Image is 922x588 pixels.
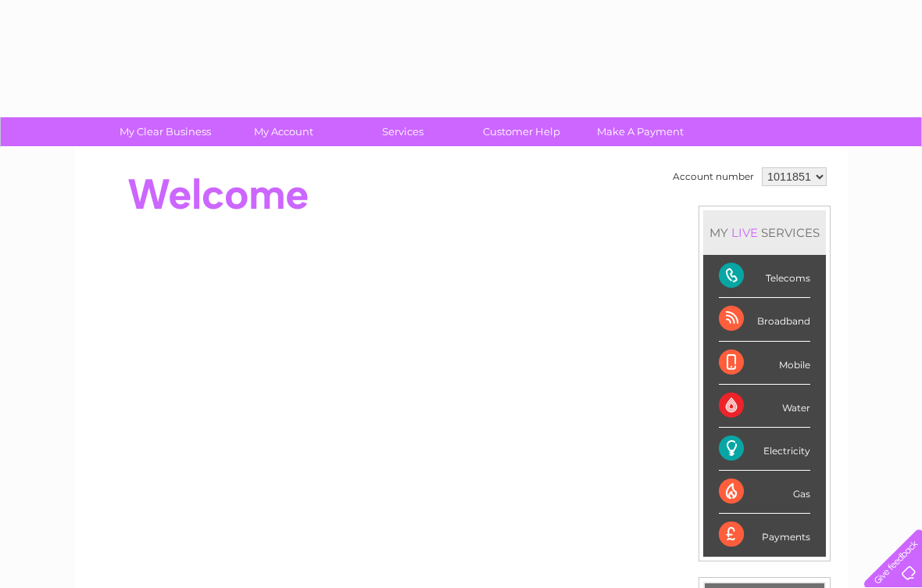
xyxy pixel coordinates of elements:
div: Electricity [719,428,810,471]
div: LIVE [728,225,761,240]
a: Services [338,117,467,146]
td: Account number [669,163,758,190]
div: Gas [719,471,810,514]
div: Broadband [719,298,810,341]
div: Water [719,385,810,428]
a: Make A Payment [576,117,705,146]
div: MY SERVICES [703,210,826,255]
a: Customer Help [457,117,586,146]
a: My Clear Business [101,117,230,146]
div: Telecoms [719,255,810,298]
a: My Account [220,117,348,146]
div: Payments [719,514,810,556]
div: Mobile [719,342,810,385]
